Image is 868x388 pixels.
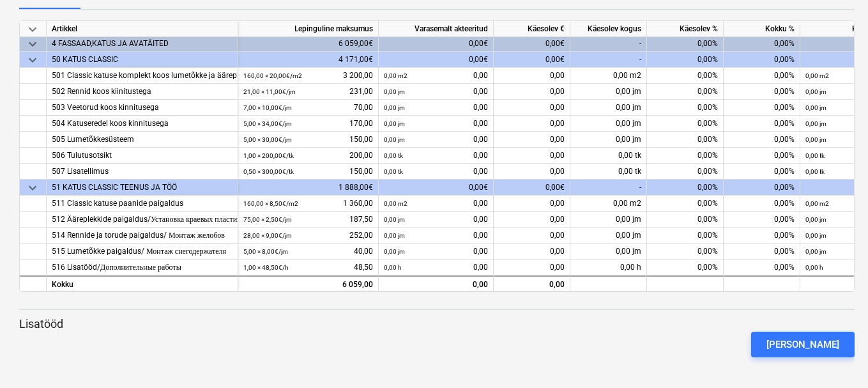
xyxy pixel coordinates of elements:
span: keyboard_arrow_down [25,180,40,196]
div: 0,00 [494,132,570,148]
span: keyboard_arrow_down [25,22,40,37]
div: Varasemalt akteeritud [379,21,494,37]
small: 0,00 m2 [805,200,829,207]
div: 0,00 [494,68,570,84]
div: 0,00% [724,132,800,148]
div: Lepinguline maksumus [238,21,379,37]
div: 0,00% [724,228,800,244]
div: 504 Katuseredel koos kinnitusega [52,116,232,132]
div: 0,00% [647,260,724,275]
small: 0,00 jm [384,248,405,255]
small: 0,00 h [805,264,823,271]
div: 48,50 [243,260,373,275]
div: 0,00 tk [570,148,647,164]
div: 501 Classic katuse komplekt koos lumetõkke ja ääreplekidega [52,68,232,84]
div: 0,00 [494,116,570,132]
small: 5,00 × 34,00€ / jm [243,120,292,127]
small: 0,00 jm [384,136,405,143]
div: 506 Tulutusotsikt [52,148,232,164]
div: 0,00% [724,52,800,68]
div: 0,00% [647,132,724,148]
div: 0,00% [647,52,724,68]
small: 1,00 × 48,50€ / h [243,264,289,271]
div: 0,00 [494,260,570,275]
small: 160,00 × 20,00€ / m2 [243,72,302,79]
div: 0,00 [384,277,488,293]
div: 0,00 jm [570,212,647,228]
div: 512 Ääreplekkide paigaldus/Установка краевых пластин [52,212,232,228]
div: 0,00% [647,164,724,180]
div: 0,00% [724,148,800,164]
div: 0,00% [724,180,800,196]
div: 0,00 [384,148,488,164]
div: 0,00 [494,244,570,260]
div: 1 888,00€ [238,180,379,196]
small: 0,00 jm [384,120,405,127]
div: 502 Rennid koos kiinitustega [52,84,232,100]
small: 0,00 jm [384,104,405,111]
div: - [570,36,647,52]
div: 51 KATUS CLASSIC TEENUS JA TÖÖ [52,180,232,196]
div: - [570,180,647,196]
div: 0,00% [647,196,724,212]
small: 0,00 tk [805,152,825,159]
div: 187,50 [243,212,373,228]
small: 28,00 × 9,00€ / jm [243,232,292,239]
small: 21,00 × 11,00€ / jm [243,88,296,95]
div: 0,00€ [494,180,570,196]
div: Kokku % [724,21,800,37]
div: 0,00% [724,244,800,260]
div: 0,00 [384,228,488,244]
div: 0,00 [384,260,488,275]
div: 1 360,00 [243,196,373,212]
small: 0,00 jm [805,120,826,127]
small: 0,00 jm [805,88,826,95]
div: 0,00% [724,260,800,275]
div: 150,00 [243,164,373,180]
div: 0,00% [647,100,724,116]
div: 4 FASSAAD,KATUS JA AVATÄITED [52,36,232,52]
small: 0,00 tk [805,168,825,175]
small: 0,00 m2 [805,72,829,79]
div: 0,00% [647,212,724,228]
div: 0,00 jm [570,84,647,100]
div: 0,00% [724,196,800,212]
div: 0,00 m2 [570,196,647,212]
div: 0,00% [647,228,724,244]
small: 0,50 × 300,00€ / tk [243,168,294,175]
div: 0,00% [647,68,724,84]
div: 507 Lisatellimus [52,164,232,180]
div: 0,00€ [379,36,494,52]
div: Käesolev € [494,21,570,37]
div: 0,00€ [494,52,570,68]
div: 4 171,00€ [238,52,379,68]
div: 0,00 [494,196,570,212]
div: 0,00 [494,275,570,291]
small: 1,00 × 200,00€ / tk [243,152,294,159]
small: 0,00 tk [384,152,403,159]
div: 0,00% [647,244,724,260]
div: 0,00% [724,116,800,132]
div: 70,00 [243,100,373,116]
div: 0,00 [384,68,488,84]
div: 0,00 jm [570,244,647,260]
span: keyboard_arrow_down [25,36,40,52]
div: Käesolev % [647,21,724,37]
div: 503 Veetorud koos kinnitusega [52,100,232,116]
div: 0,00 [384,212,488,228]
div: 50 KATUS CLASSIC [52,52,232,68]
span: keyboard_arrow_down [25,52,40,68]
div: 0,00% [724,212,800,228]
div: 0,00 [384,164,488,180]
div: 0,00% [647,148,724,164]
div: 0,00 [494,164,570,180]
div: Kokku [47,275,238,291]
button: [PERSON_NAME] [751,332,855,357]
small: 0,00 jm [805,248,826,255]
small: 160,00 × 8,50€ / m2 [243,200,298,207]
div: 0,00% [724,164,800,180]
div: - [570,52,647,68]
div: 0,00 m2 [570,68,647,84]
div: 0,00 jm [570,132,647,148]
div: 0,00€ [379,52,494,68]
